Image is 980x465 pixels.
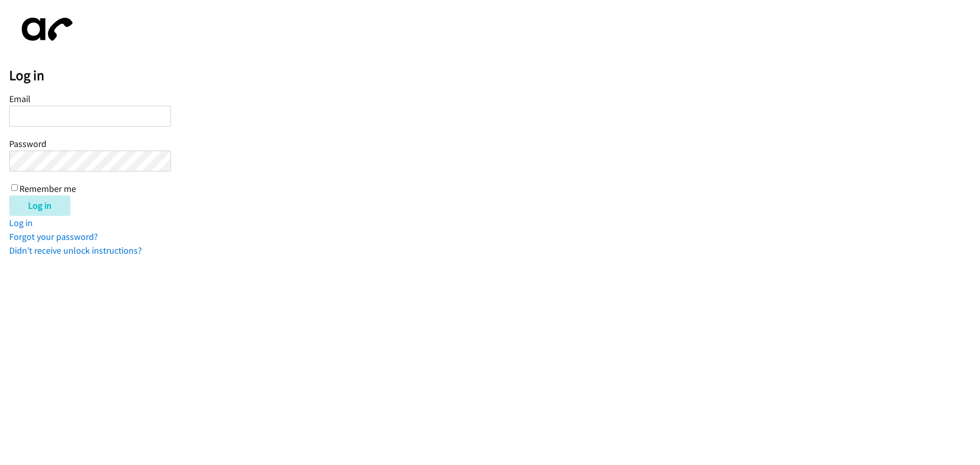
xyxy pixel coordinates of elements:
[9,231,98,242] a: Forgot your password?
[19,183,76,194] label: Remember me
[9,93,31,105] label: Email
[9,9,81,50] img: aphone-8a226864a2ddd6a5e75d1ebefc011f4aa8f32683c2d82f3fb0802fe031f96514.svg
[9,244,142,256] a: Didn't receive unlock instructions?
[9,217,33,229] a: Log in
[9,67,980,84] h2: Log in
[9,138,46,150] label: Password
[9,195,70,216] input: Log in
